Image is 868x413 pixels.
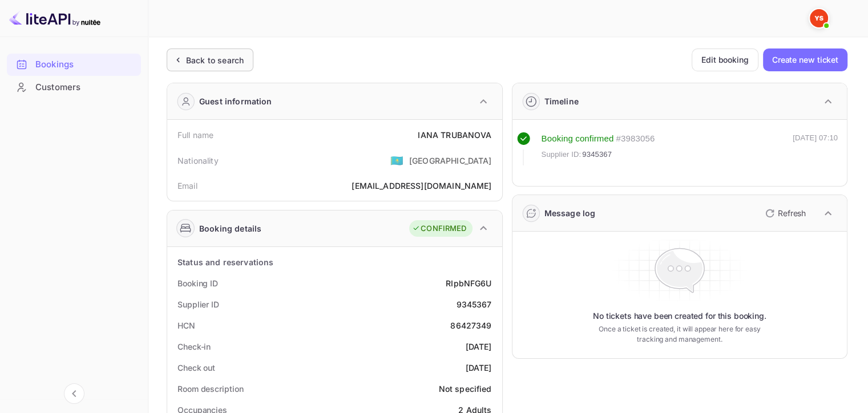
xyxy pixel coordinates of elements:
[177,129,213,141] div: Full name
[7,54,141,76] div: Bookings
[177,256,273,268] div: Status and reservations
[590,324,769,345] p: Once a ticket is created, it will appear here for easy tracking and management.
[177,155,219,167] div: Nationality
[466,362,492,374] div: [DATE]
[409,155,492,167] div: [GEOGRAPHIC_DATA]
[593,310,766,322] p: No tickets have been created for this booking.
[542,132,614,145] div: Booking confirmed
[544,207,596,219] div: Message log
[439,383,492,395] div: Not specified
[778,207,806,219] p: Refresh
[446,277,491,289] div: RIpbNFG6U
[7,54,141,75] a: Bookings
[177,180,197,192] div: Email
[582,149,612,160] span: 9345367
[390,150,403,171] span: United States
[199,222,261,234] div: Booking details
[177,298,219,310] div: Supplier ID
[35,58,135,71] div: Bookings
[412,223,466,234] div: CONFIRMED
[177,341,211,353] div: Check-in
[199,95,272,107] div: Guest information
[64,383,84,404] button: Collapse navigation
[35,81,135,94] div: Customers
[456,298,491,310] div: 9345367
[763,48,847,71] button: Create new ticket
[450,319,491,331] div: 86427349
[352,180,491,192] div: [EMAIL_ADDRESS][DOMAIN_NAME]
[7,76,141,98] a: Customers
[810,9,828,27] img: Yandex Support
[466,341,492,353] div: [DATE]
[177,319,195,331] div: HCN
[177,362,215,374] div: Check out
[9,9,100,27] img: LiteAPI logo
[758,204,810,222] button: Refresh
[7,76,141,99] div: Customers
[177,277,218,289] div: Booking ID
[544,95,579,107] div: Timeline
[186,54,244,66] div: Back to search
[692,48,758,71] button: Edit booking
[793,132,838,165] div: [DATE] 07:10
[418,129,491,141] div: IANA TRUBANOVA
[616,132,655,145] div: # 3983056
[542,149,582,160] span: Supplier ID:
[177,383,243,395] div: Room description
